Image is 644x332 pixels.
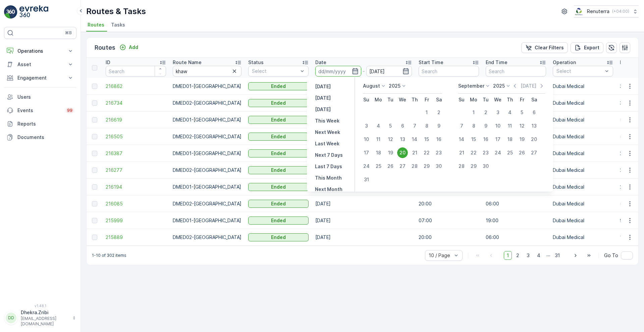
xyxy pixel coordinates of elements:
td: Dubai Medical [549,145,616,162]
a: 216194 [106,184,166,190]
td: 07:00 [415,212,482,229]
div: 27 [397,161,408,172]
div: 4 [373,121,384,131]
div: 2 [480,107,491,118]
p: 1-10 of 302 items [92,253,126,258]
th: Tuesday [480,94,492,106]
div: 29 [421,161,432,172]
td: Dubai Medical [549,78,616,95]
td: [DATE] [312,195,415,212]
span: 1 [504,251,512,260]
p: Ended [271,167,286,174]
td: DMED01-[GEOGRAPHIC_DATA] [169,179,245,195]
p: Next 7 Days [315,152,343,158]
td: DMED02-[GEOGRAPHIC_DATA] [169,95,245,111]
td: DMED02-[GEOGRAPHIC_DATA] [169,195,245,212]
span: 3 [524,251,533,260]
button: This Month [312,174,344,182]
p: Documents [17,134,74,141]
th: Monday [372,94,384,106]
input: Search [419,66,479,77]
input: dd/mm/yyyy [366,66,412,77]
td: DMED01-[GEOGRAPHIC_DATA] [169,212,245,229]
div: 5 [517,107,527,118]
p: Route Name [173,59,202,66]
p: Events [17,107,62,114]
p: ( +04:00 ) [612,9,629,14]
p: September [458,83,484,89]
span: 216619 [106,116,166,123]
p: End Time [486,59,507,66]
p: Asset [17,61,63,68]
p: Status [248,59,264,66]
span: 216862 [106,83,166,90]
p: 2025 [493,83,505,89]
td: DMED02-[GEOGRAPHIC_DATA] [169,128,245,145]
td: DMED01-[GEOGRAPHIC_DATA] [169,78,245,95]
p: Ended [271,217,286,224]
td: DMED01-[GEOGRAPHIC_DATA] [169,145,245,162]
div: 13 [397,134,408,145]
p: - [363,67,365,75]
p: 99 [67,108,72,113]
div: 30 [480,161,491,172]
div: Toggle Row Selected [92,184,97,190]
th: Tuesday [384,94,396,106]
p: Dhekra.Zribi [21,309,69,316]
div: 25 [373,161,384,172]
div: 25 [504,147,515,158]
div: 10 [492,121,503,131]
p: Last 7 Days [315,163,342,170]
button: DDDhekra.Zribi[EMAIL_ADDRESS][DOMAIN_NAME] [4,309,76,327]
button: Last Week [312,140,342,148]
th: Thursday [504,94,516,106]
div: 12 [517,121,527,131]
p: Ended [271,200,286,207]
a: 215999 [106,217,166,224]
th: Friday [516,94,528,106]
span: Routes [88,21,104,28]
div: 15 [421,134,432,145]
button: Ended [248,183,309,191]
span: 216505 [106,133,166,140]
div: 9 [480,121,491,131]
td: [DATE] [312,212,415,229]
div: 27 [529,147,539,158]
p: Users [17,94,74,100]
p: ID [106,59,110,66]
div: Toggle Row Selected [92,134,97,139]
div: 6 [397,121,408,131]
div: 23 [433,147,444,158]
input: Search [173,66,241,77]
div: 1 [421,107,432,118]
p: Date [315,59,326,66]
div: 2 [433,107,444,118]
button: Yesterday [312,83,333,91]
img: logo_light-DOdMpM7g.png [19,5,48,19]
button: Last 7 Days [312,162,345,171]
p: Next Week [315,129,340,136]
td: 06:00 [482,229,549,246]
div: 30 [433,161,444,172]
p: Add [129,44,138,51]
button: This Week [312,117,342,125]
input: Search [106,66,166,77]
a: 216734 [106,100,166,106]
span: 216085 [106,200,166,207]
a: 216387 [106,150,166,157]
div: 16 [433,134,444,145]
td: Dubai Medical [549,95,616,111]
a: 216277 [106,167,166,174]
input: dd/mm/yyyy [315,66,361,77]
span: Tasks [111,21,125,28]
div: 11 [504,121,515,131]
div: 22 [468,147,479,158]
td: Dubai Medical [549,179,616,195]
p: Engagement [17,75,63,81]
span: 31 [552,251,563,260]
p: Ended [271,133,286,140]
div: Toggle Row Selected [92,218,97,223]
td: Dubai Medical [549,195,616,212]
